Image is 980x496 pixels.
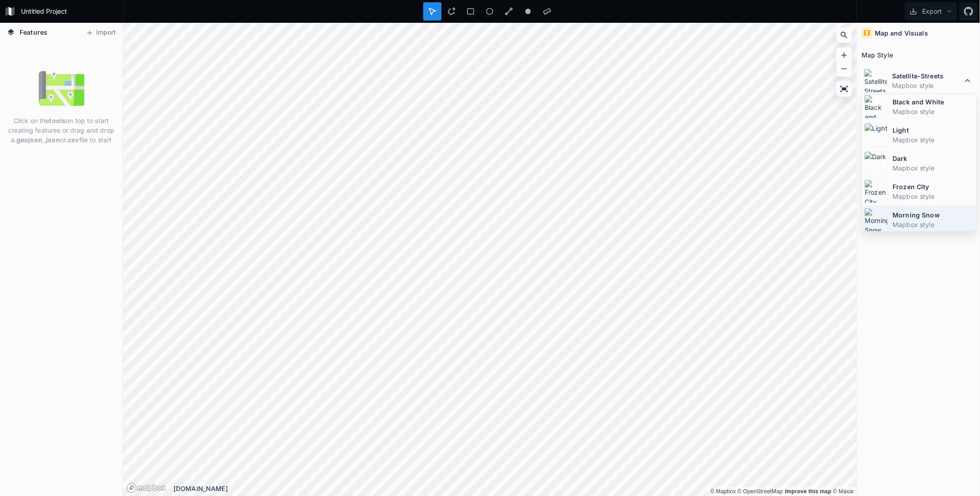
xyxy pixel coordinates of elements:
img: Light [864,123,888,147]
dd: Mapbox style [893,163,974,173]
a: OpenStreetMap [738,488,783,495]
h2: Map Style [862,48,893,62]
strong: .csv [66,136,79,144]
img: Morning Snow [864,208,888,232]
dd: Mapbox style [893,107,974,116]
a: Map feedback [785,488,831,495]
dd: Mapbox style [892,81,962,90]
dt: Dark [893,154,974,163]
dt: Light [893,125,974,135]
div: [DOMAIN_NAME] [174,484,857,493]
img: Frozen City [864,180,888,203]
a: Mapbox logo [126,483,166,493]
dt: Black and White [893,97,974,107]
dd: Mapbox style [893,191,974,201]
img: Dark [864,151,888,175]
img: Black and White [864,95,888,119]
dd: Mapbox style [893,220,974,229]
dd: Mapbox style [893,135,974,145]
a: Maxar [833,488,855,495]
a: Mapbox [710,488,736,495]
button: Import [81,26,120,40]
h4: Map and Visuals [875,28,928,38]
strong: tools [49,117,66,124]
span: Features [20,27,47,37]
img: empty [39,66,84,111]
strong: .geojson [15,136,42,144]
img: Satellite-Streets [864,69,888,93]
dt: Frozen City [893,182,974,191]
strong: .json [44,136,60,144]
p: Click on the on top to start creating features or drag and drop a , or file to start [7,116,116,145]
dt: Morning Snow [893,210,974,220]
dt: Satellite-Streets [892,71,962,81]
button: Export [905,2,957,21]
